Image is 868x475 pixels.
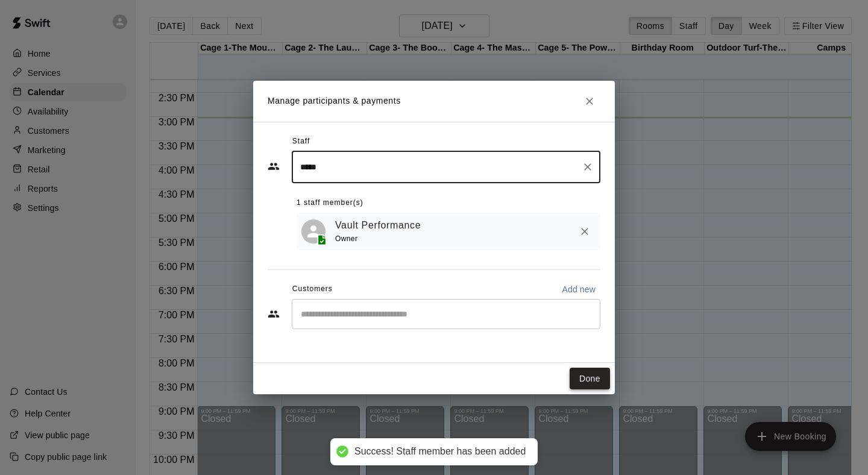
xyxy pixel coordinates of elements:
[354,445,526,458] div: Success! Staff member has been added
[557,280,600,299] button: Add new
[335,218,421,233] a: Vault Performance
[292,132,310,151] span: Staff
[562,283,596,295] p: Add new
[268,308,280,320] svg: Customers
[579,90,600,112] button: Close
[335,234,357,243] span: Owner
[292,151,600,183] div: Search staff
[297,193,363,213] span: 1 staff member(s)
[301,219,325,244] div: Vault Performance
[574,221,596,242] button: Remove
[268,95,401,107] p: Manage participants & payments
[579,159,596,175] button: Clear
[292,280,333,299] span: Customers
[570,368,610,390] button: Done
[268,160,280,172] svg: Staff
[292,299,600,329] div: Start typing to search customers...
